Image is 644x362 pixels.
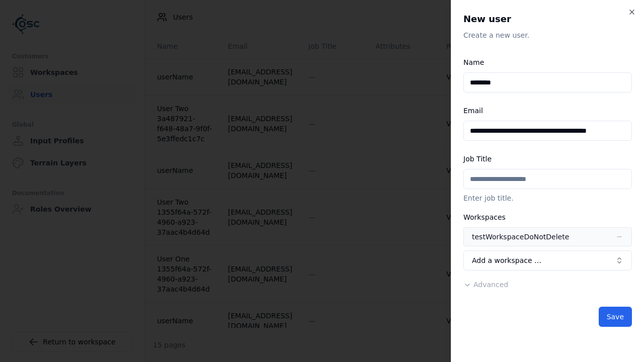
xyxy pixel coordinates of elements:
div: testWorkspaceDoNotDelete [472,232,569,242]
label: Job Title [463,155,492,163]
label: Workspaces [463,213,506,221]
p: Enter job title. [463,193,632,203]
p: Create a new user. [463,30,632,40]
h2: New user [463,12,632,26]
label: Name [463,58,484,66]
span: Add a workspace … [472,255,541,265]
span: Advanced [473,281,508,289]
button: Advanced [463,280,508,290]
button: Save [599,307,632,327]
label: Email [463,107,483,115]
